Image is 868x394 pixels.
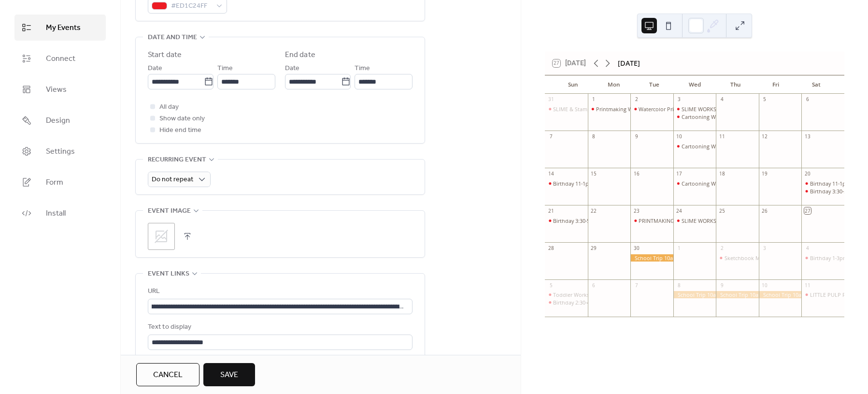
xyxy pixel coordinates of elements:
[46,177,63,189] span: Form
[159,102,179,113] span: All day
[716,291,759,298] div: School Trip 10am-12pm
[46,115,70,127] span: Design
[553,217,605,224] div: Birthday 3:30-5:30pm
[203,363,255,386] button: Save
[761,171,768,177] div: 19
[46,146,75,158] span: Settings
[553,291,633,298] div: Toddler Workshop 9:30-11:00am
[148,32,197,44] span: Date and time
[14,138,106,164] a: Settings
[804,171,811,177] div: 20
[719,245,726,251] div: 2
[545,105,588,113] div: SLIME & Stamping 11:00am-12:30pm
[630,105,673,113] div: Watercolor Printmaking 10:00am-11:30pm
[796,75,837,94] div: Sat
[682,217,772,224] div: SLIME WORKSHOP 10:30am-12:00pm
[804,207,811,214] div: 27
[14,45,106,72] a: Connect
[804,245,811,251] div: 4
[593,75,634,94] div: Mon
[545,299,588,306] div: Birthday 2:30-4:30pm
[590,133,597,140] div: 8
[716,254,759,262] div: Sketchbook Making Workshop 10:30am-12:30pm
[676,207,683,214] div: 24
[673,217,716,224] div: SLIME WORKSHOP 10:30am-12:00pm
[153,369,183,381] span: Cancel
[810,188,862,195] div: Birthday 3:30-5:30pm
[148,63,162,74] span: Date
[159,113,205,125] span: Show date only
[630,254,673,262] div: School Trip 10am-12pm
[548,96,555,103] div: 31
[673,143,716,150] div: Cartooning Workshop 4:30-6:00pm
[548,207,555,214] div: 21
[548,171,555,177] div: 14
[761,133,768,140] div: 12
[682,113,768,120] div: Cartooning Workshop 4:30-6:00pm
[148,205,191,217] span: Event image
[682,180,768,187] div: Cartooning Workshop 4:30-6:00pm
[673,291,716,298] div: School Trip 10am-12pm
[719,207,726,214] div: 25
[159,125,201,136] span: Hide end time
[759,291,802,298] div: School Trip 10am-12pm
[553,75,593,94] div: Sun
[719,96,726,103] div: 4
[633,207,640,214] div: 23
[590,96,597,103] div: 1
[46,84,67,96] span: Views
[548,133,555,140] div: 7
[810,180,851,187] div: Birthday 11-1pm
[46,208,66,219] span: Install
[682,143,768,150] div: Cartooning Workshop 4:30-6:00pm
[633,96,640,103] div: 2
[148,321,411,333] div: Text to display
[14,169,106,195] a: Form
[590,245,597,251] div: 29
[148,49,182,61] div: Start date
[14,76,106,102] a: Views
[719,133,726,140] div: 11
[673,113,716,120] div: Cartooning Workshop 4:30-6:00pm
[14,200,106,226] a: Install
[136,363,199,386] button: Cancel
[152,173,193,186] span: Do not repeat
[545,217,588,224] div: Birthday 3:30-5:30pm
[148,223,175,250] div: ;
[673,105,716,113] div: SLIME WORKSHOP 10:30am-12:00pm
[676,171,683,177] div: 17
[46,53,75,65] span: Connect
[548,282,555,289] div: 5
[220,369,238,381] span: Save
[676,245,683,251] div: 1
[553,299,605,306] div: Birthday 2:30-4:30pm
[171,0,212,12] span: #ED1C24FF
[639,217,750,224] div: PRINTMAKING WORKSHOP 10:30am-12:00pm
[633,282,640,289] div: 7
[618,58,640,69] div: [DATE]
[801,188,844,195] div: Birthday 3:30-5:30pm
[148,268,189,280] span: Event links
[761,207,768,214] div: 26
[725,254,846,262] div: Sketchbook Making Workshop 10:30am-12:30pm
[588,105,631,113] div: Printmaking Workshop 10:00am-11:30am
[14,15,106,41] a: My Events
[285,63,299,74] span: Date
[633,133,640,140] div: 9
[634,75,674,94] div: Tue
[810,254,848,262] div: Birthday 1-3pm
[217,63,233,74] span: Time
[545,291,588,298] div: Toddler Workshop 9:30-11:00am
[673,180,716,187] div: Cartooning Workshop 4:30-6:00pm
[804,133,811,140] div: 13
[639,105,742,113] div: Watercolor Printmaking 10:00am-11:30pm
[633,171,640,177] div: 16
[14,107,106,133] a: Design
[715,75,755,94] div: Thu
[682,105,772,113] div: SLIME WORKSHOP 10:30am-12:00pm
[801,254,844,262] div: Birthday 1-3pm
[148,286,411,297] div: URL
[804,96,811,103] div: 6
[755,75,796,94] div: Fri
